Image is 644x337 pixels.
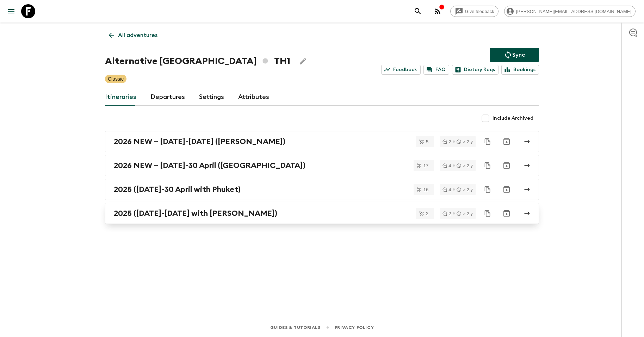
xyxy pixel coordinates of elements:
[500,182,514,196] button: Archive
[114,161,305,170] h2: 2026 NEW – [DATE]-30 April ([GEOGRAPHIC_DATA])
[105,203,539,224] a: 2025 ([DATE]-[DATE] with [PERSON_NAME])
[296,54,310,68] button: Edit Adventure Title
[457,163,473,168] div: > 2 y
[481,183,494,196] button: Duplicate
[493,115,533,122] span: Include Archived
[118,31,157,39] p: All adventures
[442,139,451,144] div: 2
[114,209,277,218] h2: 2025 ([DATE]-[DATE] with [PERSON_NAME])
[501,65,539,75] a: Bookings
[461,9,498,14] span: Give feedback
[481,159,494,172] button: Duplicate
[419,163,433,168] span: 17
[442,187,451,192] div: 4
[381,65,421,75] a: Feedback
[105,89,136,106] a: Itineraries
[500,158,514,173] button: Archive
[442,211,451,216] div: 2
[199,89,224,106] a: Settings
[457,211,473,216] div: > 2 y
[108,75,124,82] p: Classic
[114,137,285,146] h2: 2026 NEW – [DATE]-[DATE] ([PERSON_NAME])
[504,6,636,17] div: [PERSON_NAME][EMAIL_ADDRESS][DOMAIN_NAME]
[105,28,161,42] a: All adventures
[422,139,433,144] span: 5
[481,135,494,148] button: Duplicate
[512,9,635,14] span: [PERSON_NAME][EMAIL_ADDRESS][DOMAIN_NAME]
[490,48,539,62] button: Sync adventure departures to the booking engine
[423,65,449,75] a: FAQ
[419,187,433,192] span: 16
[335,324,374,331] a: Privacy Policy
[457,139,473,144] div: > 2 y
[422,211,433,216] span: 2
[450,6,499,17] a: Give feedback
[105,54,290,68] h1: Alternative [GEOGRAPHIC_DATA] TH1
[500,206,514,220] button: Archive
[411,4,425,18] button: search adventures
[105,179,539,200] a: 2025 ([DATE]-30 April with Phuket)
[512,51,525,59] p: Sync
[114,185,241,194] h2: 2025 ([DATE]-30 April with Phuket)
[105,131,539,152] a: 2026 NEW – [DATE]-[DATE] ([PERSON_NAME])
[238,89,269,106] a: Attributes
[4,4,18,18] button: menu
[452,65,499,75] a: Dietary Reqs
[150,89,185,106] a: Departures
[500,135,514,149] button: Archive
[457,187,473,192] div: > 2 y
[105,155,539,176] a: 2026 NEW – [DATE]-30 April ([GEOGRAPHIC_DATA])
[270,324,321,331] a: Guides & Tutorials
[442,163,451,168] div: 4
[481,207,494,220] button: Duplicate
